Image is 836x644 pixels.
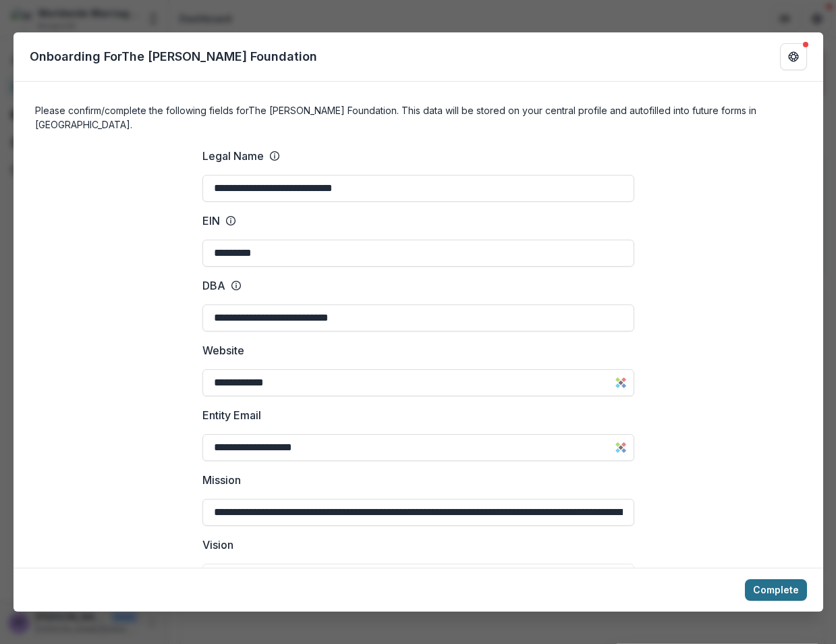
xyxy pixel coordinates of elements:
[202,407,261,423] p: Entity Email
[780,43,807,70] button: Get Help
[202,277,225,294] p: DBA
[745,579,807,601] button: Complete
[202,148,264,164] p: Legal Name
[202,472,241,488] p: Mission
[202,213,220,229] p: EIN
[202,537,233,553] p: Vision
[202,342,244,358] p: Website
[615,377,626,388] img: Sticky Password
[30,47,317,65] p: Onboarding For The [PERSON_NAME] Foundation
[35,103,802,132] h4: Please confirm/complete the following fields for The [PERSON_NAME] Foundation . This data will be...
[615,442,626,453] img: Sticky Password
